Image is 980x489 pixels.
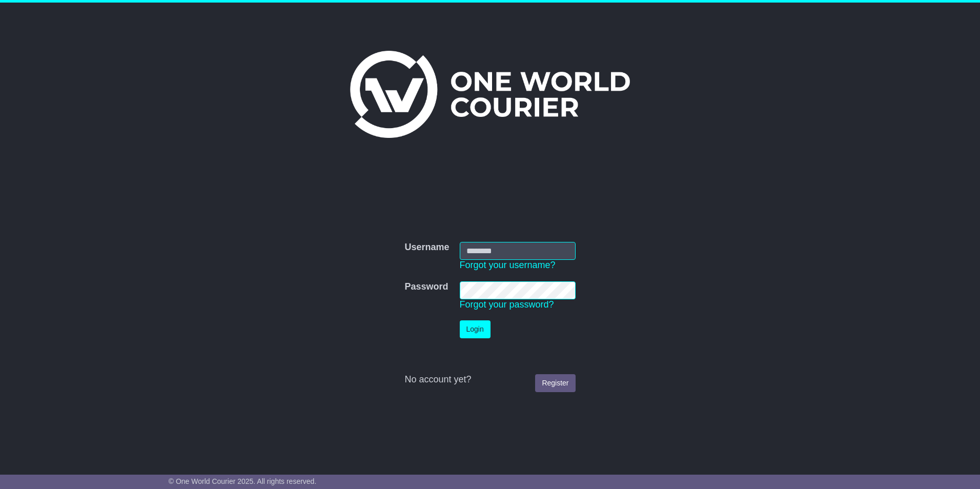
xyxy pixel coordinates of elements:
button: Login [460,320,491,338]
label: Username [404,242,449,253]
div: No account yet? [404,374,575,385]
a: Forgot your username? [460,260,556,270]
a: Forgot your password? [460,299,554,310]
img: One World [350,51,630,138]
label: Password [404,281,448,293]
a: Register [535,374,575,392]
span: © One World Courier 2025. All rights reserved. [169,477,317,485]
